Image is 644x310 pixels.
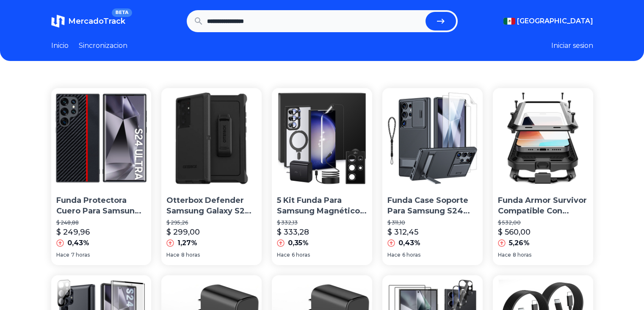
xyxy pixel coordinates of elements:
img: Funda Armor Survivor Compatible Con Samsung S24 Ultra Metal [493,88,593,188]
p: $ 311,10 [387,219,478,226]
p: Otterbox Defender Samsung Galaxy S24 Plus S24 Ultra Uso Rudo [166,195,257,216]
span: 6 horas [402,252,420,258]
p: Funda Armor Survivor Compatible Con Samsung S24 Ultra Metal [498,195,588,216]
a: Funda Case Soporte Para Samsung S24 Ultra S24 Plus + 2 MicaFunda Case Soporte Para Samsung S24 Ul... [382,88,483,265]
a: Funda Protectora Cuero Para Samsung S24 Ultra S24 Plus 2024Funda Protectora Cuero Para Samsung S2... [51,88,152,265]
a: MercadoTrackBETA [51,14,125,28]
p: Funda Case Soporte Para Samsung S24 Ultra S24 Plus + 2 Mica [387,195,478,216]
img: 5 Kit Funda Para Samsung Magnético S24 Ultra Cargador 45w [272,88,372,188]
button: Iniciar sesion [551,41,593,51]
span: [GEOGRAPHIC_DATA] [517,16,593,26]
p: $ 532,00 [498,219,588,226]
p: 5 Kit Funda Para Samsung Magnético S24 Ultra Cargador 45w [277,195,367,216]
p: $ 333,28 [277,226,309,238]
span: Hace [166,252,180,258]
span: MercadoTrack [68,17,125,26]
p: 5,26% [509,238,530,248]
p: Funda Protectora Cuero Para Samsung S24 Ultra S24 Plus 2024 [56,195,146,216]
p: 1,27% [177,238,197,248]
p: $ 560,00 [498,226,531,238]
a: 5 Kit Funda Para Samsung Magnético S24 Ultra Cargador 45w5 Kit Funda Para Samsung Magnético S24 U... [272,88,372,265]
span: Hace [277,252,290,258]
span: BETA [112,8,132,17]
a: Otterbox Defender Samsung Galaxy S24 Plus S24 Ultra Uso RudoOtterbox Defender Samsung Galaxy S24 ... [161,88,262,265]
img: Otterbox Defender Samsung Galaxy S24 Plus S24 Ultra Uso Rudo [161,88,262,188]
a: Sincronizacion [79,41,127,51]
p: 0,43% [398,238,420,248]
p: $ 248,88 [56,219,146,226]
p: 0,35% [288,238,309,248]
img: Funda Protectora Cuero Para Samsung S24 Ultra S24 Plus 2024 [51,88,152,188]
img: Mexico [503,18,515,25]
a: Funda Armor Survivor Compatible Con Samsung S24 Ultra MetalFunda Armor Survivor Compatible Con Sa... [493,88,593,265]
span: Hace [56,252,69,258]
p: $ 312,45 [387,226,418,238]
a: Inicio [51,41,69,51]
span: 7 horas [71,252,90,258]
span: 8 horas [181,252,200,258]
img: Funda Case Soporte Para Samsung S24 Ultra S24 Plus + 2 Mica [382,88,483,188]
p: $ 249,96 [56,226,90,238]
p: 0,43% [67,238,89,248]
span: Hace [498,252,511,258]
p: $ 332,13 [277,219,367,226]
button: [GEOGRAPHIC_DATA] [503,16,593,26]
p: $ 295,26 [166,219,257,226]
span: 8 horas [513,252,531,258]
span: 6 horas [292,252,310,258]
img: MercadoTrack [51,14,65,28]
span: Hace [387,252,401,258]
p: $ 299,00 [166,226,200,238]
